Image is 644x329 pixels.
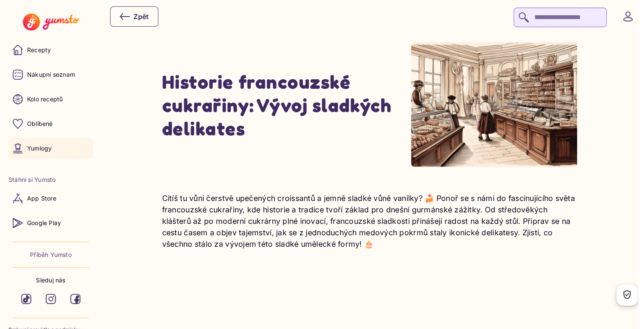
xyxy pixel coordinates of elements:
p: Google Play [27,219,61,227]
a: Recepty [8,40,93,60]
a: Nákupní seznam [8,64,93,85]
p: App Store [27,194,56,203]
button: Zpět [110,6,158,27]
p: Nákupní seznam [27,70,75,79]
a: App Store [8,188,93,209]
p: Sleduj nás [36,276,65,284]
p: Kolo receptů [27,95,63,103]
a: Oblíbené [8,114,93,134]
div: Zpět [120,11,149,22]
a: Yumlogy [8,138,93,159]
img: Ilustrace francouzské pekárny z 18. století s pečivem a zákazníky [411,42,577,167]
p: Recepty [27,46,51,54]
iframe: Advertisement [162,275,583,327]
a: Google Play [8,213,93,233]
h1: Historie francouzské cukrařiny: Vývoj sladkých delikates [162,70,411,140]
a: Příběh Yumsto [30,251,72,259]
p: Cítíš tu vůni čerstvě upečených croissantů a jemně sladké vůně vanilky? 🍰 Ponoř se s námi do fasc... [162,192,578,250]
li: Stáhni si Yumsto [8,176,93,184]
img: Yumsto logo [23,14,78,31]
p: Yumlogy [27,144,52,153]
p: Oblíbené [27,120,53,128]
a: Kolo receptů [8,89,93,109]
